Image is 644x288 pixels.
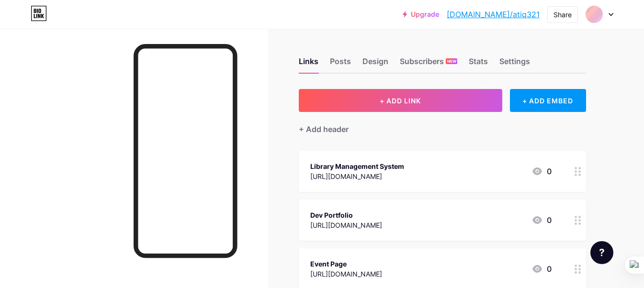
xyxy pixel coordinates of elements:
div: + ADD EMBED [510,89,586,112]
div: + Add header [299,123,349,135]
div: [URL][DOMAIN_NAME] [310,269,382,279]
span: + ADD LINK [380,97,421,105]
div: [URL][DOMAIN_NAME] [310,220,382,230]
div: 0 [531,263,552,275]
div: Stats [469,55,488,73]
a: Upgrade [403,11,439,18]
div: Design [362,55,388,73]
div: Posts [330,55,351,73]
div: Settings [499,55,530,73]
a: [DOMAIN_NAME]/atiq321 [447,9,540,20]
div: Dev Portfolio [310,210,382,220]
div: Library Management System [310,161,404,171]
div: 0 [531,214,552,226]
button: + ADD LINK [299,89,502,112]
div: Share [554,10,572,20]
div: Event Page [310,259,382,269]
div: Subscribers [400,55,457,73]
span: NEW [447,58,456,64]
div: Links [299,55,318,73]
div: [URL][DOMAIN_NAME] [310,171,404,181]
div: 0 [531,166,552,177]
